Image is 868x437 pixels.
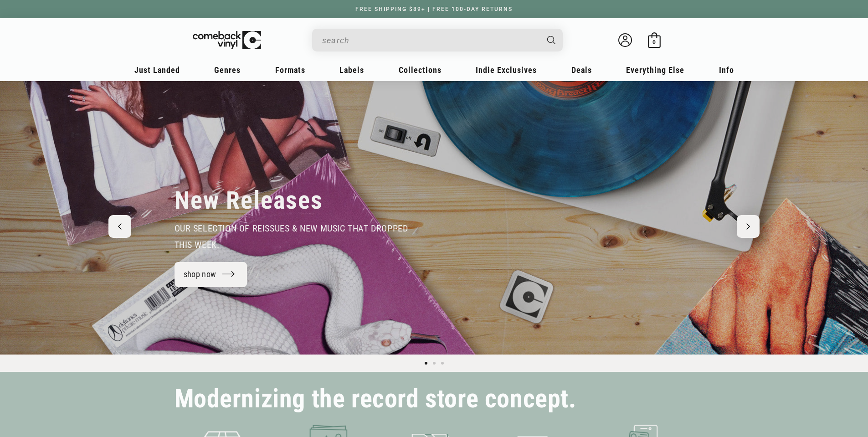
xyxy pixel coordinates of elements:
button: Load slide 2 of 3 [430,359,438,367]
button: Search [539,29,564,51]
div: Search [312,29,563,51]
button: Load slide 1 of 3 [422,359,430,367]
span: Indie Exclusives [476,65,537,75]
a: shop now [175,262,247,287]
span: Collections [399,65,442,75]
span: Labels [339,65,364,75]
a: FREE SHIPPING $89+ | FREE 100-DAY RETURNS [346,6,522,12]
button: Load slide 3 of 3 [438,359,447,367]
input: search [322,31,538,50]
span: 0 [652,39,656,46]
span: Formats [275,65,305,75]
span: our selection of reissues & new music that dropped this week. [175,223,408,250]
span: Deals [571,65,592,75]
span: Info [719,65,734,75]
button: Previous slide [108,215,131,238]
button: Next slide [737,215,760,238]
h2: Modernizing the record store concept. [175,388,576,410]
span: Just Landed [134,65,180,75]
span: Everything Else [626,65,684,75]
h2: New Releases [175,185,323,216]
span: Genres [214,65,241,75]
